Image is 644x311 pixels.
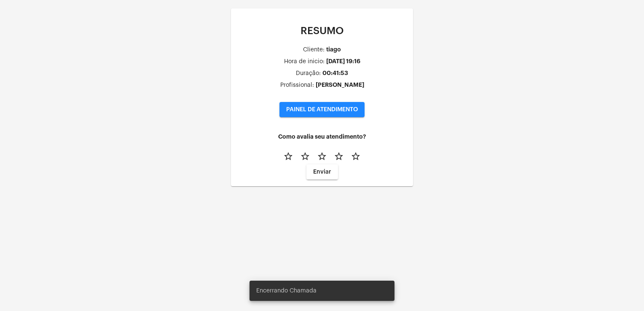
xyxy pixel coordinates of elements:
[303,47,325,53] div: Cliente:
[326,58,360,64] div: [DATE] 19:16
[300,151,310,161] mat-icon: star_border
[317,151,327,161] mat-icon: star_border
[284,59,325,65] div: Hora de inicio:
[238,134,406,140] h4: Como avalia seu atendimento?
[238,25,406,36] p: RESUMO
[296,70,321,77] div: Duração:
[316,82,364,88] div: [PERSON_NAME]
[280,82,314,88] div: Profissional:
[279,102,365,117] button: PAINEL DE ATENDIMENTO
[283,151,293,161] mat-icon: star_border
[286,107,358,113] span: PAINEL DE ATENDIMENTO
[322,70,348,76] div: 00:41:53
[256,287,317,295] span: Encerrando Chamada
[313,169,331,175] span: Enviar
[326,46,341,53] div: tiago
[306,164,338,180] button: Enviar
[334,151,344,161] mat-icon: star_border
[351,151,361,161] mat-icon: star_border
